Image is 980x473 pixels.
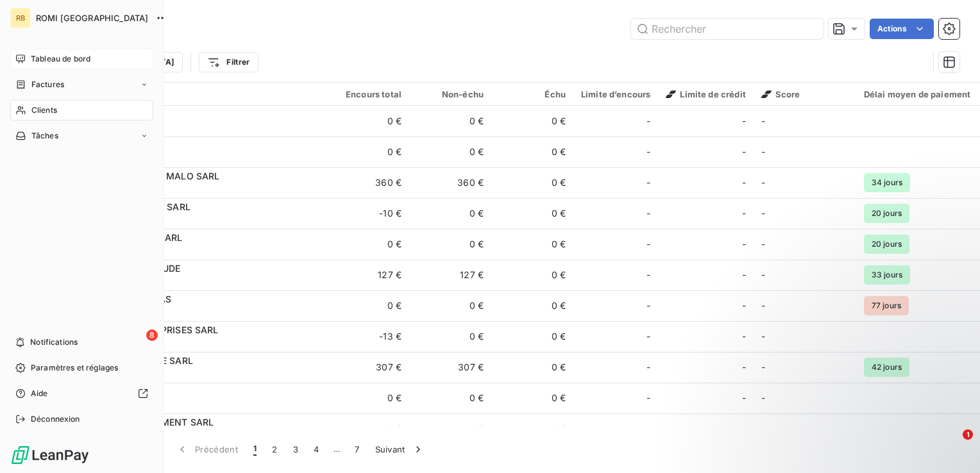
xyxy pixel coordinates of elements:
span: 1 [963,429,973,440]
td: 0 € [491,321,573,352]
span: - [742,330,746,343]
td: 0 € [409,383,491,413]
td: 0 € [409,290,491,321]
span: 20 jours [864,204,909,223]
span: - [761,269,765,280]
div: Encours total [335,89,401,99]
span: - [761,177,765,188]
td: 0 € [491,260,573,290]
td: 0 € [491,137,573,167]
span: - [646,115,650,128]
td: 0 € [327,383,409,413]
span: ROMI [GEOGRAPHIC_DATA] [36,13,148,23]
td: 0 € [491,413,573,444]
a: Clients [10,100,153,120]
td: 0 € [491,106,573,137]
span: 34 jours [864,173,910,192]
td: 0 € [409,229,491,260]
button: 4 [306,436,326,463]
iframe: Intercom notifications message [723,349,980,438]
button: Filtrer [199,52,258,72]
a: Tableau de bord [10,49,153,69]
td: -10 € [327,198,409,229]
input: Rechercher [631,19,824,39]
td: 360 € [409,167,491,198]
span: 8 [146,329,158,341]
td: 0 € [409,198,491,229]
button: 1 [246,436,264,463]
td: 0 € [409,413,491,444]
span: Clients [31,104,57,116]
span: - [742,207,746,220]
span: - [646,422,650,435]
span: - [761,331,765,342]
span: - [761,208,765,219]
iframe: Intercom live chat [936,429,967,460]
button: 7 [347,436,367,463]
span: - [646,269,650,281]
span: - [761,115,765,126]
span: - [742,115,746,128]
span: - [742,238,746,251]
span: 33 jours [864,265,910,285]
span: C010054 [89,367,319,380]
div: Limite d’encours [581,89,650,99]
span: Paramètres et réglages [31,362,118,374]
span: Tâches [31,130,58,142]
a: Tâches [10,126,153,146]
a: Aide [10,383,153,404]
td: -13 € [327,321,409,352]
td: 307 € [409,352,491,383]
td: 307 € [327,352,409,383]
td: 0 € [409,137,491,167]
td: 0 € [409,106,491,137]
td: 0 € [327,229,409,260]
span: - [646,207,650,220]
td: 0 € [327,413,409,444]
span: - [646,299,650,312]
td: 127 € [327,260,409,290]
td: 0 € [327,137,409,167]
a: Factures [10,74,153,95]
span: - [761,238,765,249]
span: 77 jours [864,296,909,315]
a: Paramètres et réglages [10,358,153,378]
td: 0 € [491,352,573,383]
span: Limite de crédit [666,89,745,99]
span: - [742,269,746,281]
td: 0 € [491,198,573,229]
td: 0 € [409,321,491,352]
span: 20 jours [864,235,909,254]
span: … [326,439,347,460]
span: - [646,176,650,189]
span: C309020 [89,121,319,134]
span: - [646,330,650,343]
div: RB [10,8,31,28]
span: 1 [253,443,257,456]
span: - [646,238,650,251]
span: - [646,145,650,158]
span: - [761,146,765,157]
button: Précédent [168,436,246,463]
span: C030245 [89,152,319,165]
span: - [761,300,765,311]
td: 0 € [491,167,573,198]
span: Factures [31,79,64,90]
span: - [646,361,650,374]
div: Échu [499,89,566,99]
span: Score [761,89,800,99]
td: 360 € [327,167,409,198]
span: Tableau de bord [31,53,90,65]
span: - [742,299,746,312]
button: 3 [285,436,306,463]
div: Non-échu [417,89,484,99]
td: 0 € [491,229,573,260]
span: Aide [31,388,48,399]
td: 0 € [491,383,573,413]
img: Logo LeanPay [10,445,90,465]
span: - [742,145,746,158]
span: C300791 [89,213,319,226]
button: Suivant [367,436,432,463]
span: C308345 [89,275,319,288]
td: 0 € [327,106,409,137]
